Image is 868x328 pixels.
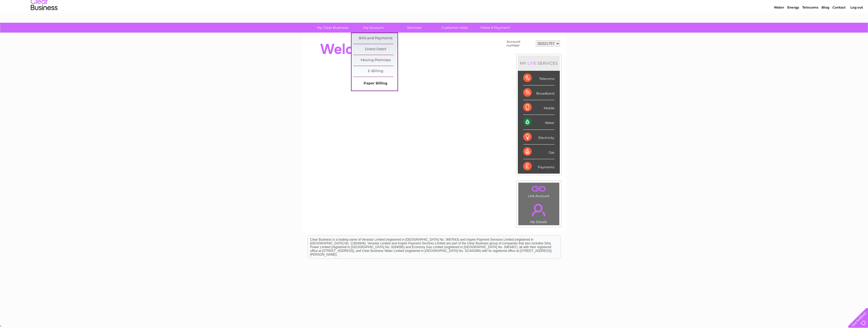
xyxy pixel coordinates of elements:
[518,199,560,225] td: My Details
[353,44,398,55] a: Direct Debit
[850,23,863,27] a: Log out
[526,61,538,66] div: LIVE
[351,23,395,33] a: My Account
[523,145,554,159] div: Gas
[523,130,554,145] div: Electricity
[787,23,799,27] a: Energy
[311,23,355,33] a: My Clear Business
[520,201,558,219] a: .
[353,66,398,77] a: E-Billing
[774,23,784,27] a: Water
[353,78,398,89] a: Paper Billing
[523,85,554,100] div: Broadband
[821,23,829,27] a: Blog
[523,159,554,174] div: Payments
[802,23,818,27] a: Telecoms
[520,184,558,193] a: .
[523,71,554,85] div: Telecoms
[353,55,398,66] a: Moving Premises
[767,3,804,9] a: 0333 014 3131
[392,23,436,33] a: Services
[505,38,534,49] td: Account number
[473,23,517,33] a: Make A Payment
[353,33,398,44] a: Bills and Payments
[523,115,554,130] div: Water
[832,23,846,27] a: Contact
[30,14,58,30] img: logo.png
[308,3,561,26] div: Clear Business is a trading name of Verastar Limited (registered in [GEOGRAPHIC_DATA] No. 3667643...
[518,182,560,199] td: Link Account
[433,23,477,33] a: Customer Help
[518,56,560,71] div: MY SERVICES
[523,100,554,115] div: Mobile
